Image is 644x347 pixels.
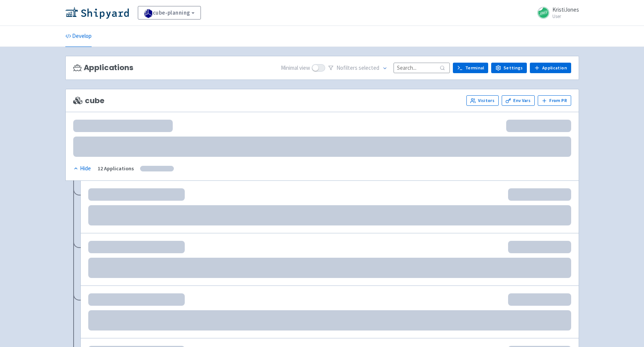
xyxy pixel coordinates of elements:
[281,64,310,72] span: Minimal view
[491,63,527,73] a: Settings
[73,164,92,173] button: Hide
[552,14,579,19] small: User
[466,95,499,106] a: Visitors
[530,63,571,73] a: Application
[73,63,133,72] h3: Applications
[453,63,488,73] a: Terminal
[73,164,91,173] div: Hide
[65,7,129,19] img: Shipyard logo
[359,64,379,71] span: selected
[73,96,104,105] span: cube
[336,64,379,72] span: No filter s
[552,6,579,13] span: KristiJones
[502,95,535,106] a: Env Vars
[394,63,450,73] input: Search...
[533,7,579,19] a: KristiJones User
[138,6,201,20] a: cube-planning
[65,26,92,47] a: Develop
[98,164,134,173] div: 12 Applications
[538,95,571,106] button: From PR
